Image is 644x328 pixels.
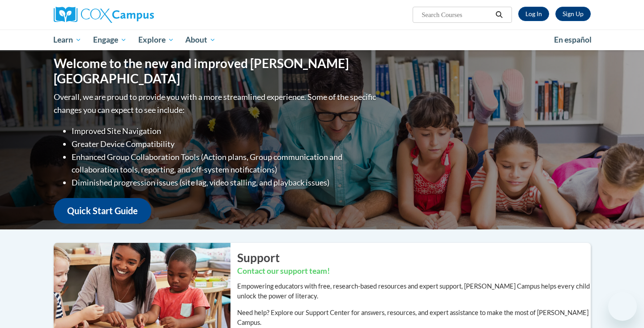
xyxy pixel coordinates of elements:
[54,91,378,117] p: Overall, we are proud to provide you with a more streamlined experience. Some of the specific cha...
[608,292,637,321] iframe: Button to launch messaging window
[237,281,591,301] p: Empowering educators with free, research-based resources and expert support, [PERSON_NAME] Campus...
[54,56,378,86] h1: Welcome to the new and improved [PERSON_NAME][GEOGRAPHIC_DATA]
[72,151,378,177] li: Enhanced Group Collaboration Tools (Action plans, Group communication and collaboration tools, re...
[138,35,174,45] span: Explore
[548,30,597,49] a: En español
[237,308,591,328] p: Need help? Explore our Support Center for answers, resources, and expert assistance to make the m...
[72,138,378,151] li: Greater Device Compatibility
[54,7,154,23] img: Cox Campus
[237,266,591,277] h3: Contact our support team!
[237,250,591,266] h2: Support
[421,9,492,20] input: Search Courses
[555,7,591,21] a: Register
[48,30,88,50] a: Learn
[554,35,592,44] span: En español
[54,7,224,23] a: Cox Campus
[53,35,81,45] span: Learn
[72,176,378,189] li: Diminished progression issues (site lag, video stalling, and playback issues)
[132,30,180,50] a: Explore
[492,9,506,20] button: Search
[518,7,549,21] a: Log In
[54,198,151,224] a: Quick Start Guide
[40,30,604,50] div: Main menu
[93,35,127,45] span: Engage
[179,30,222,50] a: About
[72,125,378,138] li: Improved Site Navigation
[185,35,216,45] span: About
[87,30,132,50] a: Engage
